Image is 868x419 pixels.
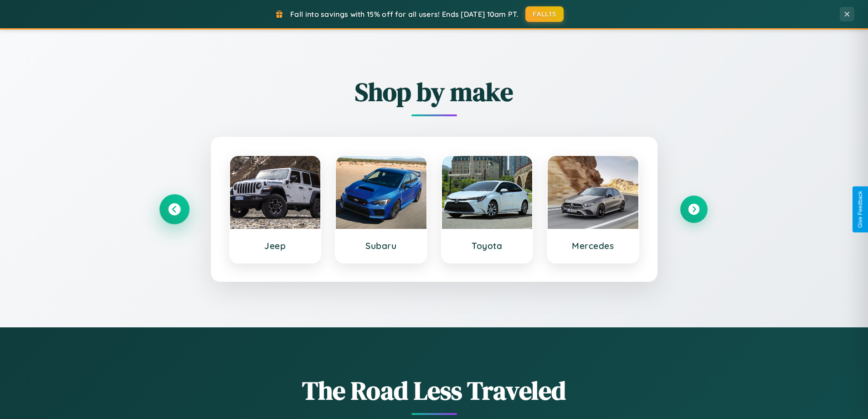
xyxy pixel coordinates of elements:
h2: Shop by make [161,74,708,109]
h3: Jeep [239,240,312,251]
h3: Subaru [345,240,417,251]
h1: The Road Less Traveled [161,373,708,408]
h3: Mercedes [557,240,629,251]
span: Fall into savings with 15% off for all users! Ends [DATE] 10am PT. [290,10,519,19]
h3: Toyota [451,240,524,251]
button: FALL15 [525,6,564,22]
div: Give Feedback [857,191,863,228]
